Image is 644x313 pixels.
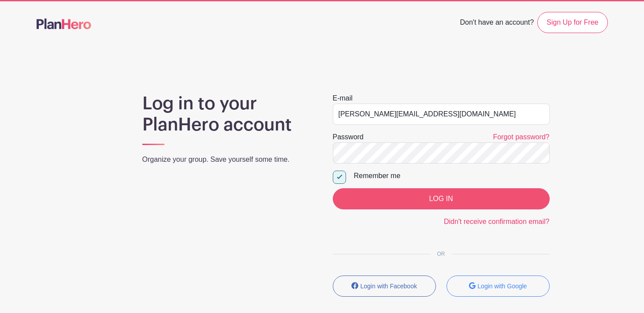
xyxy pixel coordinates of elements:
[333,188,550,209] input: LOG IN
[142,93,312,135] h1: Log in to your PlanHero account
[333,104,550,125] input: e.g. julie@eventco.com
[460,14,534,33] span: Don't have an account?
[142,154,312,165] p: Organize your group. Save yourself some time.
[333,93,353,104] label: E-mail
[537,12,607,33] a: Sign Up for Free
[493,133,549,141] a: Forgot password?
[430,251,452,257] span: OR
[477,283,527,290] small: Login with Google
[37,19,91,29] img: logo-507f7623f17ff9eddc593b1ce0a138ce2505c220e1c5a4e2b4648c50719b7d32.svg
[333,276,436,297] button: Login with Facebook
[333,132,364,142] label: Password
[354,171,550,181] div: Remember me
[444,218,550,225] a: Didn't receive confirmation email?
[361,283,417,290] small: Login with Facebook
[447,276,550,297] button: Login with Google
